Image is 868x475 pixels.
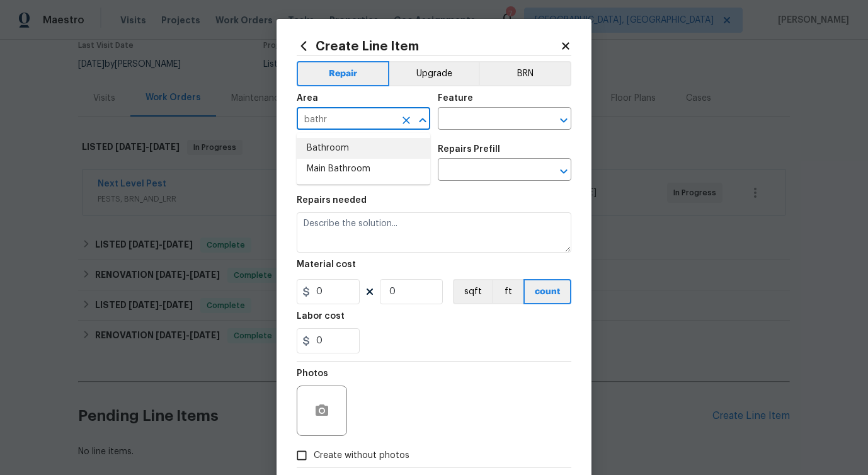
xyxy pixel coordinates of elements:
button: count [523,279,571,304]
h5: Material cost [297,260,356,269]
h5: Photos [297,369,328,378]
button: BRN [479,61,571,86]
h5: Repairs needed [297,196,367,205]
h5: Repairs Prefill [438,145,500,154]
h5: Feature [438,94,473,103]
span: Create without photos [314,449,409,462]
button: Open [555,163,573,180]
h5: Area [297,94,318,103]
li: Bathroom [297,138,430,159]
button: Open [555,112,573,129]
button: ft [492,279,523,304]
button: Clear [397,112,415,129]
button: sqft [453,279,492,304]
li: Main Bathroom [297,159,430,180]
button: Upgrade [389,61,479,86]
h2: Create Line Item [297,39,560,53]
button: Repair [297,61,389,86]
h5: Labor cost [297,312,345,321]
button: Close [414,112,431,129]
